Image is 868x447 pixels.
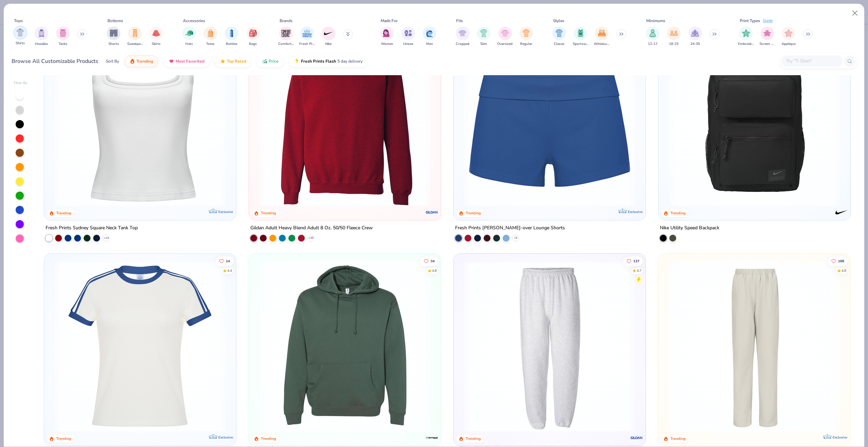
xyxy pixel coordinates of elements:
button: filter button [182,27,196,47]
span: Fresh Prints Flash [301,59,336,64]
img: 40887cfb-d8e3-47e6-91d9-601d6ca00187 [665,35,844,206]
span: Nike [325,42,332,47]
button: Close [849,7,862,20]
button: filter button [456,27,469,47]
button: Like [623,256,643,266]
span: Slim [480,42,487,47]
span: Exclusive [832,435,847,439]
span: Shorts [108,42,119,47]
div: Styles [553,18,564,24]
span: Shirts [16,41,25,46]
img: 94a2aa95-cd2b-4983-969b-ecd512716e9a [51,35,229,206]
div: Accessories [183,18,205,24]
button: filter button [401,27,415,47]
div: filter for Hoodies [35,27,48,47]
img: Hats Image [185,29,193,37]
div: Bottoms [107,18,123,24]
div: filter for Comfort Colors [278,27,294,47]
div: filter for Sportswear [573,27,588,47]
div: filter for Skirts [149,27,163,47]
div: filter for Embroidery [738,27,754,47]
span: 137 [633,259,639,263]
div: filter for Applique [782,27,796,47]
img: Comfort Colors Image [281,28,291,38]
span: Embroidery [738,42,754,47]
img: Bottles Image [228,29,235,37]
div: 4.7 [637,268,641,273]
button: filter button [278,27,294,47]
img: e5540c4d-e74a-4e58-9a52-192fe86bec9f [51,261,229,432]
span: Fresh Prints [299,42,315,47]
button: Like [828,256,848,266]
img: Oversized Image [501,29,509,37]
button: filter button [56,27,70,47]
button: filter button [667,27,681,47]
span: Regular [520,42,532,47]
img: Bags Image [249,29,256,37]
span: Exclusive [628,210,642,214]
img: Fresh Prints Image [302,28,312,38]
img: b546e1be-f4e7-4724-baba-e2e2c655fda8 [434,261,612,432]
button: filter button [782,27,796,47]
div: filter for Athleisure [594,27,610,47]
div: Browse All Customizable Products [12,57,98,65]
span: Bottles [226,42,237,47]
span: Skirts [152,42,161,47]
button: filter button [497,27,513,47]
img: d60be0fe-5443-43a1-ac7f-73f8b6aa2e6e [461,35,639,206]
span: Unisex [403,42,413,47]
div: filter for Cropped [456,27,469,47]
button: filter button [688,27,702,47]
span: Price [269,59,279,64]
img: Nike logo [834,205,848,219]
img: Athleisure Image [598,29,606,37]
div: filter for Men [423,27,436,47]
button: filter button [594,27,610,47]
span: 14 [226,259,230,263]
button: filter button [477,27,490,47]
img: most_fav.gif [169,59,174,64]
img: trending.gif [130,59,135,64]
span: Exclusive [218,210,233,214]
div: 4.8 [432,268,437,273]
span: Trending [136,59,153,64]
button: filter button [149,27,163,47]
span: 24-35 [690,42,700,47]
button: filter button [204,27,217,47]
span: + 14 [104,236,109,240]
span: Totes [206,42,215,47]
div: Guide [763,18,773,24]
button: filter button [519,27,533,47]
img: Hoodies Image [38,29,45,37]
span: 5 day delivery [337,57,363,65]
button: Top Rated [215,55,251,67]
span: + 9 [514,236,517,240]
img: 24-35 Image [691,29,699,37]
img: Sweatpants Image [131,29,139,37]
div: filter for Women [380,27,394,47]
div: filter for Fresh Prints [299,27,315,47]
img: Skirts Image [152,29,160,37]
img: Women Image [383,29,391,37]
div: filter for Oversized [497,27,513,47]
span: Comfort Colors [278,42,294,47]
div: Tops [14,18,23,24]
div: Fresh Prints Sydney Square Neck Tank Top [46,224,138,232]
div: Nike Utility Speed Backpack [660,224,719,232]
img: Shirts Image [16,29,24,36]
div: Sort By [106,58,119,64]
div: filter for Tanks [56,27,70,47]
button: filter button [127,27,143,47]
span: + 30 [308,236,314,240]
img: 18-23 Image [670,29,678,37]
button: filter button [380,27,394,47]
img: Independent Trading Co. logo [425,431,439,444]
img: Unisex Image [404,29,412,37]
img: 13b9c606-79b1-4059-b439-68fabb1693f9 [461,261,639,432]
span: Most Favorited [176,59,204,64]
div: Gildan Adult Heavy Blend Adult 8 Oz. 50/50 Fleece Crew [250,224,373,232]
span: Classic [554,42,565,47]
img: Cropped Image [458,29,466,37]
div: Minimums [646,18,665,24]
button: filter button [552,27,566,47]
